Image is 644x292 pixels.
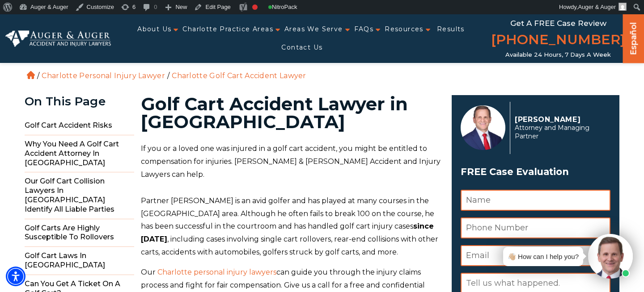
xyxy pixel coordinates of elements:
[25,95,134,108] div: On This Page
[182,20,273,38] a: Charlotte Practice Areas
[627,14,641,61] a: Español
[505,51,611,58] span: Available 24 Hours, 7 Days a Week
[461,217,610,238] input: Phone Number
[25,247,134,275] span: Golf Cart Laws in [GEOGRAPHIC_DATA]
[6,267,25,286] div: Accessibility Menu
[281,38,322,57] a: Contact Us
[491,30,625,51] a: [PHONE_NUMBER]
[284,20,343,38] a: Areas We Serve
[461,105,505,150] img: Herbert Auger
[515,115,606,124] p: [PERSON_NAME]
[42,71,165,80] a: Charlotte Personal Injury Lawyer
[354,20,374,38] a: FAQs
[510,19,606,28] span: Get a FREE Case Review
[5,30,111,46] img: Auger & Auger Accident and Injury Lawyers Logo
[508,250,579,263] div: 👋🏼 How can I help you?
[137,20,171,38] a: About Us
[157,268,276,276] a: Charlotte personal injury lawyers
[25,135,134,172] span: Why You Need a Golf Cart Accident Attorney in [GEOGRAPHIC_DATA]
[515,124,606,141] span: Attorney and Managing Partner
[27,71,35,79] a: Home
[141,95,441,131] h1: Golf Cart Accident Lawyer in [GEOGRAPHIC_DATA]
[252,4,258,10] div: Focus keyphrase not set
[141,235,438,256] span: , including cases involving single cart rollovers, rear-end collisions with other carts, accident...
[385,20,424,38] a: Resources
[437,20,465,38] a: Results
[461,163,610,180] span: FREE Case Evaluation
[578,4,616,10] span: Auger & Auger
[169,71,309,80] li: Charlotte Golf Cart Accident Lawyer
[588,234,633,279] img: Intaker widget Avatar
[141,196,434,231] span: Partner [PERSON_NAME] is an avid golfer and has played at many courses in the [GEOGRAPHIC_DATA] a...
[461,245,610,266] input: Email
[461,190,610,211] input: Name
[25,219,134,247] span: Golf Carts Are Highly Susceptible to Rollovers
[25,117,134,135] span: Golf Cart Accident Risks
[141,144,441,179] span: If you or a loved one was injured in a golf cart accident, you might be entitled to compensation ...
[141,268,156,276] span: Our
[25,172,134,219] span: Our Golf Cart Collision Lawyers in [GEOGRAPHIC_DATA] Identify All Liable Parties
